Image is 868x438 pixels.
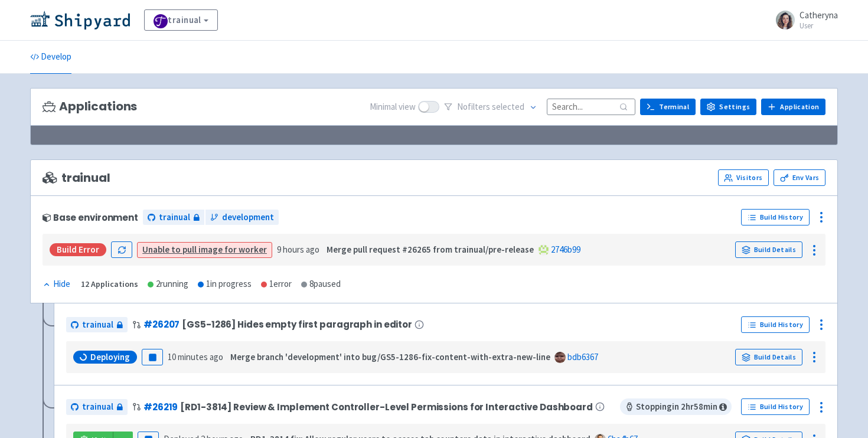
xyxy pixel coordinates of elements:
a: Develop [30,41,71,74]
strong: Merge pull request #26265 from trainual/pre-release [327,244,534,255]
span: selected [492,101,524,112]
a: trainual [66,317,128,333]
h3: Applications [43,100,137,113]
a: Build Details [735,349,802,365]
div: 8 paused [301,277,341,291]
a: #26219 [143,401,178,413]
div: Build Error [50,243,106,256]
small: User [800,22,838,30]
a: Build Details [735,241,802,258]
div: 12 Applications [81,277,138,291]
a: trainual [66,399,128,415]
a: Application [761,99,825,115]
a: Unable to pull image for worker [142,244,267,255]
span: No filter s [457,100,524,114]
div: Hide [43,277,70,291]
span: Catheryna [800,9,838,21]
time: 10 minutes ago [168,351,223,362]
span: [RD1-3814] Review & Implement Controller-Level Permissions for Interactive Dashboard [180,402,593,412]
a: Build History [741,316,810,333]
button: Pause [142,349,163,365]
div: Base environment [43,213,138,223]
a: #26207 [143,318,180,331]
span: trainual [82,318,113,332]
a: Catheryna User [769,11,838,30]
div: 1 error [261,277,292,291]
a: Visitors [718,169,769,186]
a: Terminal [640,99,696,115]
div: 1 in progress [198,277,252,291]
span: [GS5-1286] Hides empty first paragraph in editor [182,319,412,329]
span: development [222,211,274,224]
span: Minimal view [370,100,416,114]
a: trainual [143,210,204,225]
a: Build History [741,398,810,415]
span: Stopping in 2 hr 58 min [620,398,732,415]
a: trainual [144,9,218,31]
a: Settings [700,99,756,115]
span: trainual [43,171,110,185]
strong: Merge branch 'development' into bug/GS5-1286-fix-content-with-extra-new-line [230,351,550,362]
a: bdb6367 [567,351,598,362]
a: Env Vars [774,169,825,186]
img: Shipyard logo [30,11,130,30]
input: Search... [547,99,635,115]
span: trainual [159,211,190,224]
a: Build History [741,209,810,225]
button: Hide [43,277,71,291]
span: Deploying [90,351,130,363]
a: 2746b99 [551,244,580,255]
div: 2 running [148,277,188,291]
time: 9 hours ago [277,244,319,255]
span: trainual [82,400,113,414]
a: development [205,210,279,225]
